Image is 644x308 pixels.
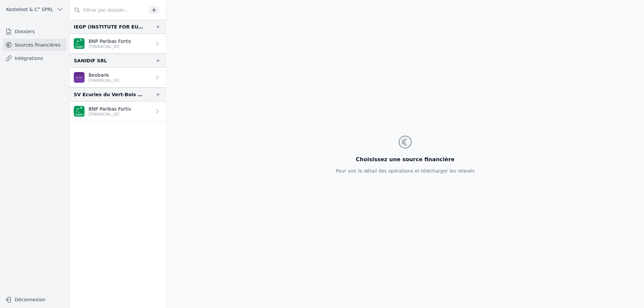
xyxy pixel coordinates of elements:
img: BNP_BE_BUSINESS_GEBABEBB.png [74,38,85,49]
img: BNP_BE_BUSINESS_GEBABEBB.png [74,106,85,117]
h3: Choisissez une source financière [336,156,475,164]
a: BNP Paribas Fortis [FINANCIAL_ID] [70,102,166,121]
p: Beobank [89,72,119,78]
div: IEGP (INSTITUTE FOR EU-GULF PARTNERSHIP) [74,23,145,31]
p: [FINANCIAL_ID] [89,112,131,117]
button: Kesteloot & C° SPRL [3,4,67,15]
a: Beobank [FINANCIAL_ID] [70,68,166,87]
p: Pour voir le détail des opérations et télécharger les relevés [336,168,475,174]
a: Sources financières [3,39,67,51]
a: Dossiers [3,25,67,38]
p: [FINANCIAL_ID] [89,78,119,83]
p: BNP Paribas Fortis [89,38,131,45]
div: SANIDIF SRL [74,57,107,65]
span: Kesteloot & C° SPRL [6,6,53,13]
input: Filtrer par dossier... [70,4,146,16]
a: BNP Paribas Fortis [FINANCIAL_ID] [70,34,166,54]
div: SV Ecuries du Vert-Bois SRL [74,90,145,99]
p: BNP Paribas Fortis [89,106,131,112]
a: Intégrations [3,52,67,64]
img: BEOBANK_CTBKBEBX.png [74,72,85,83]
button: Déconnexion [3,294,67,305]
p: [FINANCIAL_ID] [89,44,131,49]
